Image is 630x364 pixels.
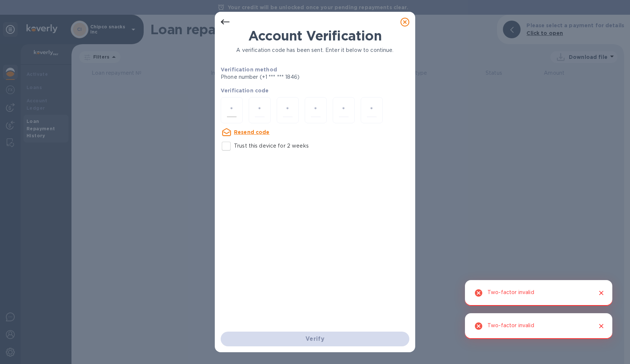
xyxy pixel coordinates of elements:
b: Verification method [221,67,277,73]
p: Phone number (+1 *** *** 1846) [221,73,356,81]
h1: Account Verification [221,28,409,43]
p: Verification code [221,87,409,94]
u: Resend code [234,129,270,135]
p: Trust this device for 2 weeks [234,142,309,150]
button: Close [596,288,606,298]
p: A verification code has been sent. Enter it below to continue. [221,46,409,54]
button: Close [596,321,606,331]
div: Two-factor invalid [487,319,534,333]
div: Two-factor invalid [487,286,534,300]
